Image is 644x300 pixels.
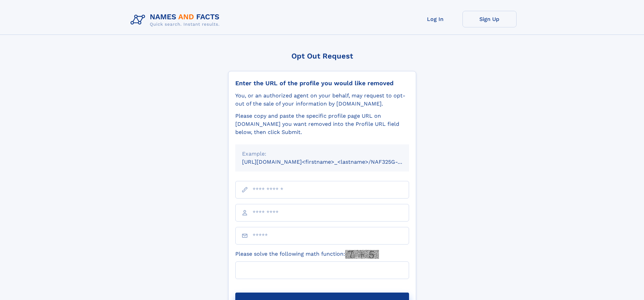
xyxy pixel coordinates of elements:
[408,11,462,27] a: Log In
[235,250,379,259] label: Please solve the following math function:
[235,92,409,108] div: You, or an authorized agent on your behalf, may request to opt-out of the sale of your informatio...
[462,11,517,27] a: Sign Up
[128,11,225,29] img: Logo Names and Facts
[235,112,409,136] div: Please copy and paste the specific profile page URL on [DOMAIN_NAME] you want removed into the Pr...
[242,159,422,165] small: [URL][DOMAIN_NAME]<firstname>_<lastname>/NAF325G-xxxxxxxx
[235,79,409,87] div: Enter the URL of the profile you would like removed
[242,150,402,158] div: Example:
[228,52,416,60] div: Opt Out Request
